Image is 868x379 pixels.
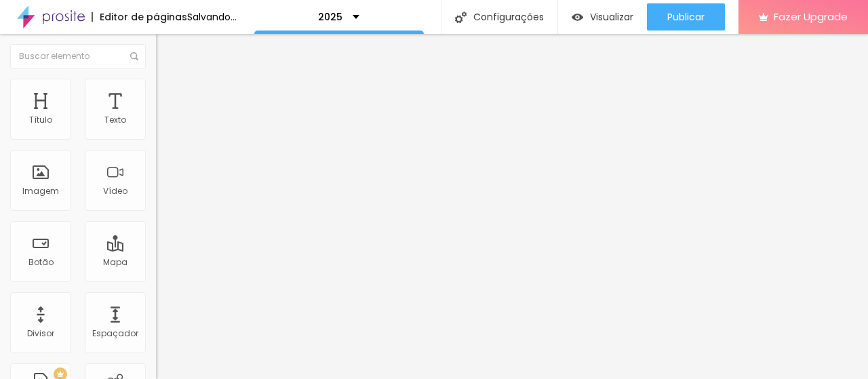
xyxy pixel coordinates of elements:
div: Mapa [103,258,127,267]
button: Publicar [647,3,725,31]
div: Imagem [22,186,59,196]
span: Visualizar [590,12,633,22]
div: Vídeo [103,186,127,196]
span: Publicar [667,12,705,22]
div: Título [29,115,52,125]
div: Divisor [27,329,54,338]
div: Editor de páginas [92,12,187,22]
div: Salvando... [187,12,237,22]
input: Buscar elemento [10,44,146,68]
img: Icone [455,12,467,23]
span: Fazer Upgrade [774,11,848,22]
div: Botão [28,258,54,267]
p: 2025 [318,12,342,22]
div: Espaçador [92,329,138,338]
button: Visualizar [558,3,647,31]
img: Icone [130,52,138,60]
img: view-1.svg [572,12,583,23]
div: Texto [104,115,126,125]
